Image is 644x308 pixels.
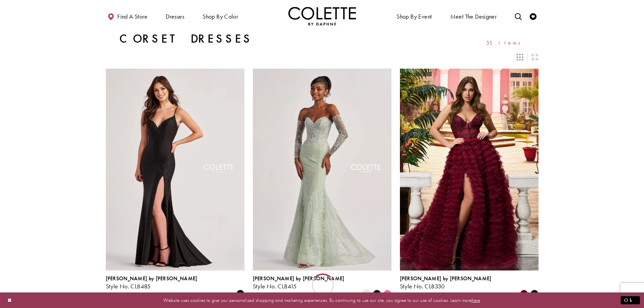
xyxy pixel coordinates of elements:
span: [PERSON_NAME] by [PERSON_NAME] [400,275,492,282]
span: Shop By Event [395,7,433,25]
i: Black [236,290,244,298]
p: Website uses cookies to give you personalized shopping and marketing experiences. By continuing t... [49,295,595,305]
i: Light Sage [362,290,371,298]
div: Colette by Daphne Style No. CL8415 [253,276,344,290]
div: Colette by Daphne Style No. CL8330 [400,276,492,290]
i: Black [373,290,381,298]
a: here [472,297,480,303]
div: Layout Controls [102,50,543,65]
a: Find a store [106,7,149,25]
h1: Corset Dresses [119,32,253,46]
i: Black [530,290,539,298]
span: 55 items [486,40,525,46]
span: Meet the designer [450,13,497,20]
span: [PERSON_NAME] by [PERSON_NAME] [106,275,197,282]
img: Colette by Daphne [288,7,356,25]
button: Submit Dialog [621,296,640,304]
span: Dresses [166,13,184,20]
span: Switch layout to 3 columns [517,54,523,61]
a: Meet the designer [449,7,499,25]
a: Visit Colette by Daphne Style No. CL8330 Page [400,69,539,270]
a: Visit Colette by Daphne Style No. CL8415 Page [253,69,391,270]
a: Check Wishlist [528,7,538,25]
button: Close Dialog [4,294,16,306]
i: Pink [383,290,391,298]
span: Shop by color [201,7,240,25]
span: Style No. CL8415 [253,282,297,290]
span: Dresses [164,7,186,25]
span: Switch layout to 2 columns [531,54,538,61]
span: Shop by color [202,13,238,20]
div: Colette by Daphne Style No. CL8485 [106,276,197,290]
span: Style No. CL8485 [106,282,151,290]
a: Visit Colette by Daphne Style No. CL8485 Page [106,69,244,270]
span: Find a store [117,13,147,20]
i: Bordeaux [520,290,528,298]
span: [PERSON_NAME] by [PERSON_NAME] [253,275,344,282]
span: Shop By Event [397,13,432,20]
a: Toggle search [513,7,523,25]
span: Style No. CL8330 [400,282,445,290]
a: Visit Home Page [288,7,356,25]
